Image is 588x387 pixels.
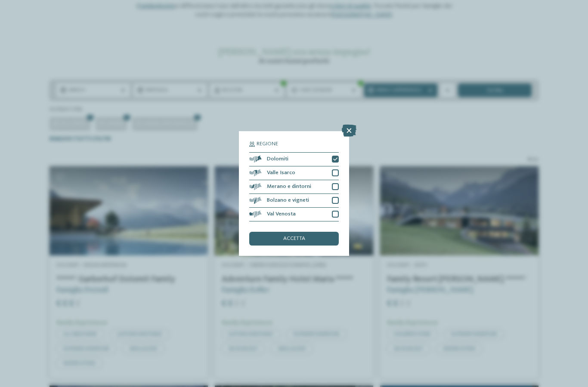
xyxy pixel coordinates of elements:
[267,212,296,217] span: Val Venosta
[267,170,295,176] span: Valle Isarco
[283,236,305,242] span: accetta
[257,141,278,147] span: Regione
[267,157,288,162] span: Dolomiti
[267,184,311,190] span: Merano e dintorni
[267,198,309,203] span: Bolzano e vigneti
